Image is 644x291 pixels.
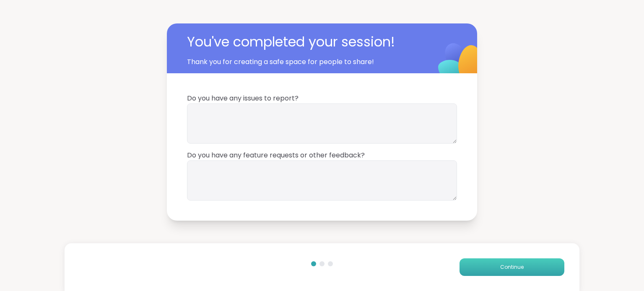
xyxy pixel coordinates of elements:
img: ShareWell Logomark [418,21,502,105]
span: You've completed your session! [187,32,430,52]
span: Thank you for creating a safe space for people to share! [187,57,418,67]
span: Continue [500,263,524,271]
span: Do you have any issues to report? [187,93,457,103]
button: Continue [460,258,564,276]
span: Do you have any feature requests or other feedback? [187,150,457,160]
